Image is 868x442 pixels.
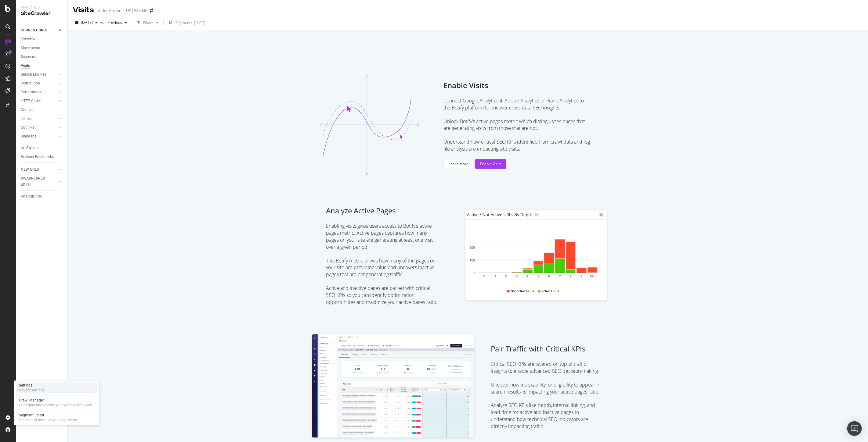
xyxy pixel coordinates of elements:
div: Overview [21,36,35,42]
span: Analyze Active Pages [326,205,438,216]
a: Segment EditorCreate and manage your segments [16,412,97,423]
span: 2025 Sep. 11th [81,20,93,25]
div: Segments [21,54,37,60]
img: visits [315,69,426,180]
span: Previous [105,20,122,25]
a: Visits [21,62,36,69]
a: Movements [21,45,63,51]
a: Url Explorer [21,145,63,151]
div: CURRENT URLS [21,27,47,34]
div: Movements [21,45,40,51]
div: Distribution [21,80,40,87]
span: Connect Google Analytics 4, Adobe Analytics or Piano Analytics to the Botify platform to uncover ... [443,97,590,111]
div: Enable Visits [480,161,501,166]
span: Critical SEO KPIs are layered on top of traffic insights to enable advanced SEO decision-making. [491,361,602,375]
div: Explorer Bookmarks [21,154,54,160]
div: Performance [21,89,42,95]
div: Project settings [19,388,45,393]
a: DISAPPEARED URLS [21,175,57,188]
div: Analytics [21,5,63,10]
div: Search Engines [21,71,46,78]
a: Segments [21,54,63,60]
span: Active and inactive pages are paired with critical SEO KPIs so you can identify optimization oppo... [326,285,438,306]
div: Under Armour - US | Weekly [96,8,147,14]
div: Filters [143,20,154,25]
a: SettingsProject settings [16,382,97,393]
div: DISAPPEARED URLS [21,175,52,188]
div: Crawl Manager [19,398,92,403]
a: Explorer Bookmarks [21,154,63,160]
div: [DATE] [194,20,205,25]
div: Create and manage your segments [19,418,77,422]
span: Understand how critical SEO KPIs identified from crawl data and log file analysis are impacting s... [443,138,590,152]
button: Segments[DATE] [166,18,208,27]
a: Overview [21,36,63,42]
a: Performance [21,89,57,95]
span: Uncover how indexability, or eligibility to appear in search results, is impacting your active pa... [491,381,602,395]
button: Filters [135,18,161,27]
div: Sitemaps [21,133,36,140]
div: Inlinks [21,116,31,122]
a: Content [21,107,63,113]
button: Previous [105,18,129,27]
a: Inlinks [21,116,57,122]
span: Analyze SEO KPIs like depth, internal linking, and load time for active and inactive pages to und... [491,402,602,430]
a: Analysis Info [21,193,63,200]
button: Enable Visits [475,159,506,169]
div: arrow-right-arrow-left [150,9,153,13]
div: NEW URLS [21,166,39,173]
span: vs [100,20,105,25]
div: Open Intercom Messenger [847,421,862,436]
div: SiteCrawler [21,10,63,17]
a: Outlinks [21,124,57,131]
div: Content [21,107,34,113]
div: Url Explorer [21,145,40,151]
div: Settings [19,383,45,388]
a: Crawl ManagerConfigure and access your website analyses [16,397,97,408]
a: Distribution [21,80,57,87]
a: Search Engines [21,71,57,78]
span: This Botify metric shows how many of the pages on your site are providing value and uncovers inac... [326,257,438,278]
span: Enable Visits [443,80,590,91]
a: HTTP Codes [21,98,57,104]
a: CURRENT URLS [21,27,57,34]
span: Unlock Botify’s active pages metric which distinguishes pages that are generating visits from tho... [443,118,590,132]
a: NEW URLS [21,166,57,173]
span: Enabling visits gives users access to Botify’s active pages metric. Active pages captures how man... [326,223,438,250]
img: img [463,208,610,303]
div: Outlinks [21,124,34,131]
img: img [309,332,477,441]
button: Learn More [443,159,474,169]
a: Sitemaps [21,133,57,140]
div: Analysis Info [21,193,42,200]
button: [DATE] [73,18,100,27]
span: Segments [175,20,192,25]
div: Segment Editor [19,413,77,418]
div: HTTP Codes [21,98,42,104]
div: Visits [21,62,30,69]
div: Learn More [449,161,468,166]
div: Visits [73,5,94,15]
span: Pair Traffic with Critical KPIs [491,344,602,354]
div: Configure and access your website analyses [19,403,92,408]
